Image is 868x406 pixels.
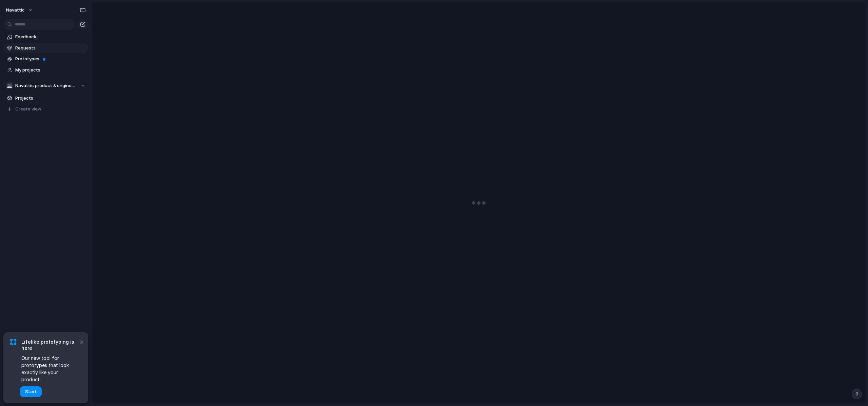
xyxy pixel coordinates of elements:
button: Create view [3,104,88,114]
a: Feedback [3,32,88,42]
div: 💻 [6,82,13,89]
span: Projects [15,95,86,102]
button: Start [20,386,42,397]
span: Feedback [15,34,86,40]
button: 💻Navattic product & engineering [3,81,88,91]
span: Requests [15,45,86,52]
span: Lifelike prototyping is here [21,339,78,351]
button: navattic [3,5,37,16]
span: navattic [6,7,25,14]
span: Our new tool for prototypes that look exactly like your product. [21,354,78,383]
a: My projects [3,65,88,75]
span: Start [25,388,37,395]
a: Prototypes [3,54,88,64]
span: Create view [15,106,41,113]
a: Projects [3,93,88,103]
span: Prototypes [15,56,86,62]
button: Dismiss [77,338,85,346]
span: My projects [15,67,86,74]
span: Navattic product & engineering [15,82,77,89]
a: Requests [3,43,88,53]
